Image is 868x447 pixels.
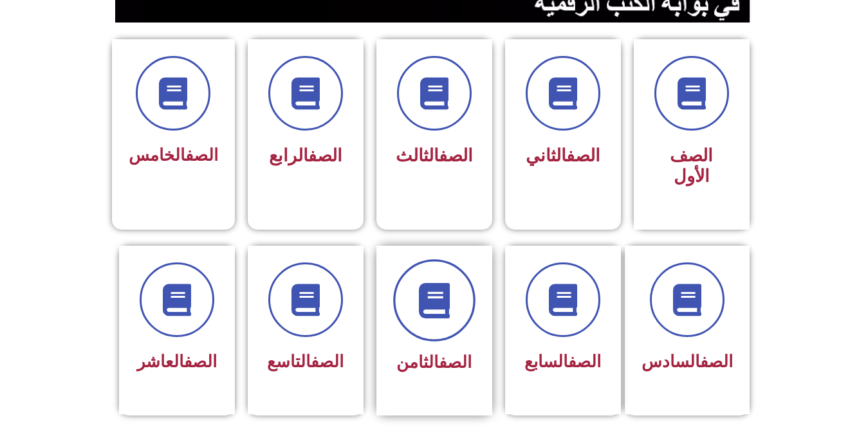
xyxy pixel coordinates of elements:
[137,352,217,371] span: العاشر
[185,145,218,165] a: الصف
[439,145,473,166] a: الصف
[308,145,342,166] a: الصف
[642,352,733,371] span: السادس
[526,145,600,166] span: الثاني
[267,352,344,371] span: التاسع
[396,352,472,372] span: الثامن
[439,352,472,372] a: الصف
[524,352,601,371] span: السابع
[566,145,600,166] a: الصف
[269,145,342,166] span: الرابع
[568,352,601,371] a: الصف
[184,352,217,371] a: الصف
[396,145,473,166] span: الثالث
[311,352,344,371] a: الصف
[700,352,733,371] a: الصف
[129,145,218,165] span: الخامس
[670,145,713,187] span: الصف الأول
